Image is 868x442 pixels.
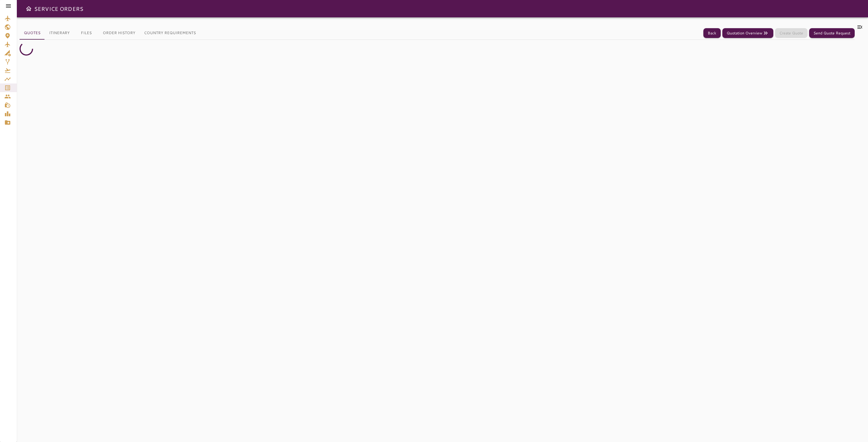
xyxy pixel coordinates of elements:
[23,3,34,14] button: Open drawer
[140,27,200,40] button: Country Requirements
[809,28,855,38] button: Send Quote Request
[98,27,140,40] button: Order History
[20,27,200,40] div: basic tabs example
[34,4,83,13] h6: SERVICE ORDERS
[703,28,721,38] button: Back
[20,27,45,40] button: Quotes
[45,27,74,40] button: Itinerary
[74,27,98,40] button: Files
[722,28,773,38] button: Quotation Overview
